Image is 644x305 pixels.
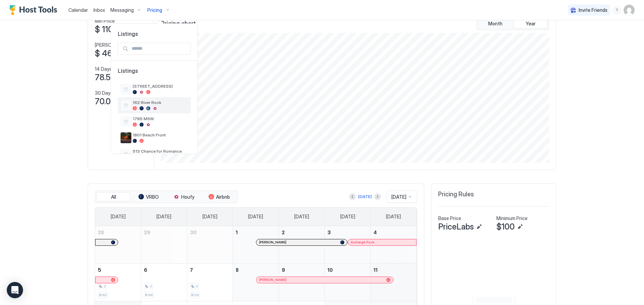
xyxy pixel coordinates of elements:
[133,116,188,121] span: 1785 MSW
[118,67,191,81] span: Listings
[133,84,188,89] span: [STREET_ADDRESS]
[133,100,188,105] span: 162 River Rock
[111,30,197,37] span: Listings
[129,43,190,55] input: Input Field
[121,132,131,143] div: listing image
[133,149,188,154] span: 513 Chance for Romance
[7,282,23,298] div: Open Intercom Messenger
[133,132,188,137] span: 1801 Beach Front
